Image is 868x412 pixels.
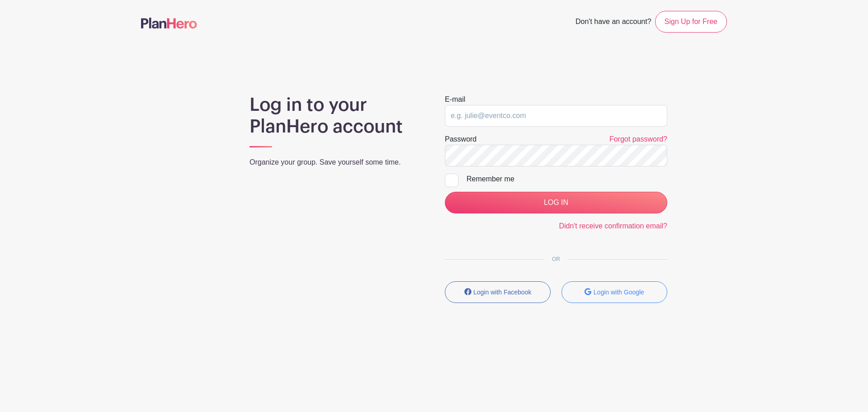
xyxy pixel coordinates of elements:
button: Login with Google [561,281,667,303]
label: Password [445,134,476,145]
span: Don't have an account? [576,13,651,33]
small: Login with Facebook [473,289,531,296]
label: E-mail [445,94,465,105]
input: e.g. julie@eventco.com [445,105,667,127]
button: Login with Facebook [445,281,551,303]
img: logo-507f7623f17ff9eddc593b1ce0a138ce2505c220e1c5a4e2b4648c50719b7d32.svg [141,18,197,28]
h1: Log in to your PlanHero account [250,94,423,137]
span: OR [545,256,567,262]
a: Didn't receive confirmation email? [559,222,667,230]
a: Sign Up for Free [655,11,727,33]
small: Login with Google [594,289,644,296]
input: LOG IN [445,192,667,213]
a: Forgot password? [609,135,667,143]
div: Remember me [467,174,667,185]
p: Organize your group. Save yourself some time. [250,157,423,168]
